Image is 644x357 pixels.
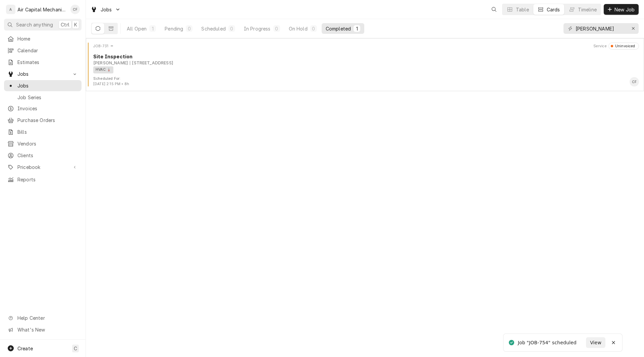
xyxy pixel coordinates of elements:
a: Reports [4,174,82,185]
button: View [586,337,605,348]
div: CF [70,5,80,14]
span: Jobs [101,6,112,13]
span: C [74,345,77,352]
div: Object Tag List [93,66,637,73]
span: Ctrl [61,21,69,28]
div: Object Status [608,43,639,49]
a: Vendors [4,138,82,149]
input: Keyword search [576,23,626,34]
div: Object Extra Context Footer Value [93,81,129,87]
div: Cards [547,6,560,13]
a: Estimates [4,57,82,68]
span: What's New [17,326,77,333]
span: Home [17,35,78,42]
span: Clients [17,152,78,159]
span: Estimates [17,59,78,66]
div: Card Header Primary Content [93,43,114,49]
span: Jobs [17,82,78,89]
button: Erase input [628,23,639,34]
span: K [74,21,77,28]
div: 0 [230,25,234,32]
a: Go to Jobs [88,4,123,15]
span: [DATE] 2:15 PM • 8h [93,82,129,86]
div: Card Body [89,53,641,73]
div: Pending [165,25,183,32]
span: Job Series [17,94,78,101]
span: Pricebook [17,164,68,171]
div: All Open [127,25,147,32]
span: Help Center [17,314,77,321]
span: Bills [17,128,78,135]
div: Object Extra Context Header [593,44,607,49]
span: Reports [17,176,78,183]
a: Invoices [4,103,82,114]
div: Object Extra Context Footer Label [93,76,129,81]
div: 1 [355,25,359,32]
div: Charles Faure's Avatar [70,5,80,14]
span: Create [17,346,33,351]
span: View [589,339,603,346]
button: New Job [604,4,639,15]
a: Go to Help Center [4,312,82,323]
div: Job "JOB-754" scheduled [518,339,578,346]
button: Search anythingCtrlK [4,19,82,31]
div: In Progress [244,25,271,32]
div: Charles Faure's Avatar [630,77,639,86]
div: HVAC 🌡️ [93,66,113,73]
div: 0 [187,25,191,32]
a: Home [4,33,82,44]
div: Timeline [578,6,597,13]
div: Object Title [93,53,639,60]
a: Bills [4,126,82,137]
div: Uninvoiced [613,44,635,49]
button: Open search [489,4,499,15]
a: Calendar [4,45,82,56]
div: 0 [275,25,279,32]
div: A [6,5,15,14]
span: Invoices [17,105,78,112]
div: Object Subtext Secondary [130,60,173,66]
div: Card Header [89,43,641,49]
a: Go to Jobs [4,68,82,79]
span: New Job [613,6,636,13]
div: Job Card: JOB-731 [86,38,644,91]
div: Card Footer Extra Context [93,76,129,87]
div: Card Footer Primary Content [630,77,639,86]
div: Object ID [93,44,108,49]
a: Jobs [4,80,82,91]
div: Completed [326,25,351,32]
div: 1 [151,25,155,32]
div: Object Subtext [93,60,639,66]
a: Job Series [4,92,82,103]
span: Purchase Orders [17,117,78,124]
span: Jobs [17,70,68,77]
a: Go to What's New [4,324,82,335]
div: Scheduled [201,25,225,32]
div: 0 [312,25,316,32]
span: Search anything [16,21,53,28]
div: Card Header Secondary Content [593,43,639,49]
div: CF [630,77,639,86]
span: Vendors [17,140,78,147]
div: Air Capital Mechanical [17,6,67,13]
span: Calendar [17,47,78,54]
div: Table [516,6,529,13]
a: Go to Pricebook [4,162,82,173]
a: Purchase Orders [4,115,82,126]
div: Object Subtext Primary [93,60,128,66]
div: On Hold [289,25,308,32]
div: Card Footer [89,76,641,87]
a: Clients [4,150,82,161]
